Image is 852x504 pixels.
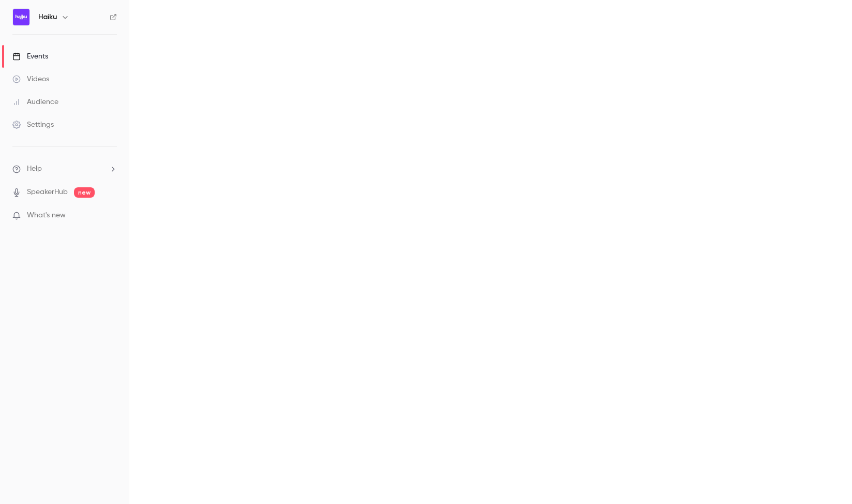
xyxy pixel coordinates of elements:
span: new [74,187,95,198]
span: Help [27,164,42,174]
span: What's new [27,210,66,221]
div: Events [12,51,48,62]
div: Videos [12,74,49,84]
div: Settings [12,120,54,130]
a: SpeakerHub [27,187,68,198]
div: Audience [12,97,58,107]
li: help-dropdown-opener [12,164,117,174]
img: Haiku [13,9,29,25]
h6: Haiku [38,12,57,22]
